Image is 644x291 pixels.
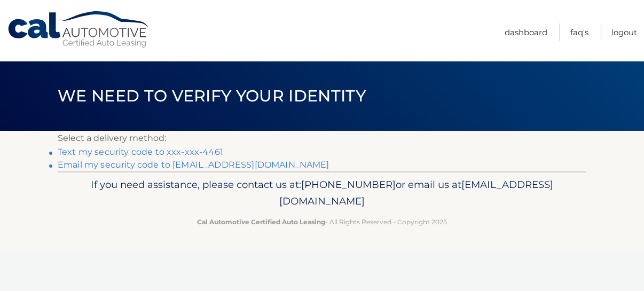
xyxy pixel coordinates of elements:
[570,23,588,41] a: FAQ's
[58,160,329,170] a: Email my security code to [EMAIL_ADDRESS][DOMAIN_NAME]
[58,131,586,146] p: Select a delivery method:
[7,11,151,49] a: Cal Automotive
[301,178,396,191] span: [PHONE_NUMBER]
[58,86,366,106] span: We need to verify your identity
[197,218,325,226] strong: Cal Automotive Certified Auto Leasing
[611,23,637,41] a: Logout
[505,23,547,41] a: Dashboard
[65,176,579,210] p: If you need assistance, please contact us at: or email us at
[58,147,223,157] a: Text my security code to xxx-xxx-4461
[65,216,579,227] p: - All Rights Reserved - Copyright 2025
